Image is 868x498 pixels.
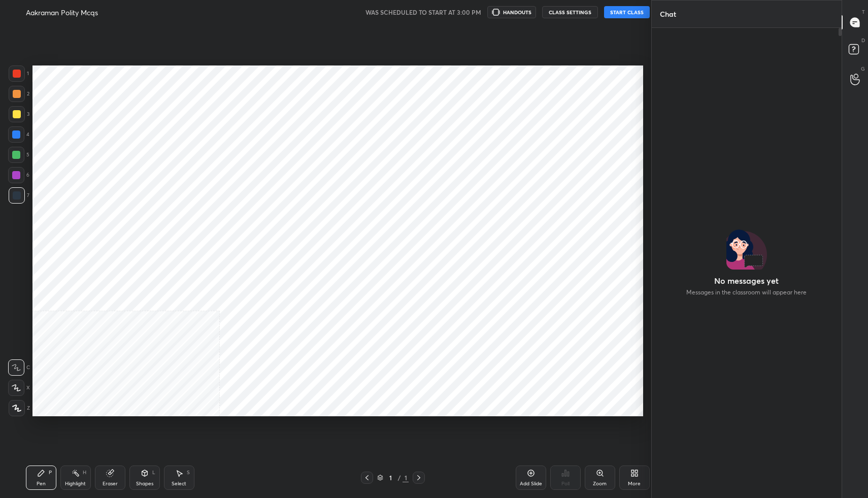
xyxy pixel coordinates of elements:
div: H [83,470,86,475]
p: T [862,8,865,16]
div: X [8,380,30,396]
h4: Aakraman Polity Mcqs [26,8,98,17]
div: P [49,470,52,475]
div: Select [172,481,186,486]
div: S [187,470,190,475]
div: 5 [8,147,29,163]
div: / [397,475,400,481]
p: G [861,65,865,73]
div: Highlight [65,481,86,486]
div: C [8,359,30,376]
div: 1 [9,65,29,82]
div: 4 [8,126,29,143]
div: 6 [8,167,29,183]
div: 2 [9,86,29,102]
button: HANDOUTS [487,6,536,18]
div: More [628,481,641,486]
p: D [861,37,865,44]
button: START CLASS [604,6,650,18]
div: 1 [385,475,395,481]
div: Add Slide [520,481,542,486]
h5: WAS SCHEDULED TO START AT 3:00 PM [365,8,481,17]
div: Z [9,400,30,416]
button: CLASS SETTINGS [542,6,598,18]
div: Zoom [593,481,607,486]
div: Shapes [136,481,153,486]
div: Pen [37,481,46,486]
div: 1 [403,473,409,482]
div: 3 [9,106,29,122]
div: 7 [9,187,29,204]
div: L [152,470,155,475]
p: Chat [652,1,684,27]
div: Eraser [103,481,118,486]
